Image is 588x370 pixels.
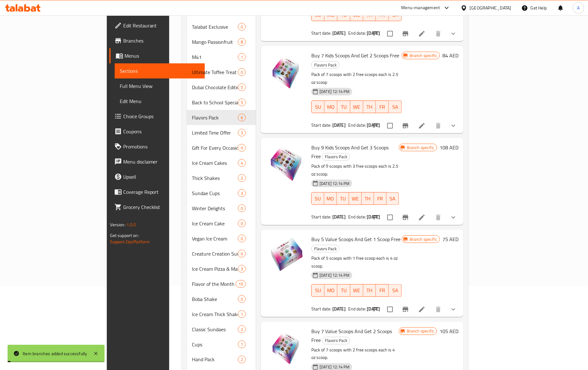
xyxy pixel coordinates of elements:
span: Flavors Pack [312,245,339,252]
span: Full Menu View [120,82,200,90]
button: sort-choices [368,302,383,317]
button: sort-choices [368,210,383,225]
div: Ice Cream Thick Shakes [192,310,238,318]
span: TU [340,286,348,295]
button: TH [363,284,376,297]
svg: Show Choices [450,306,457,313]
span: 8 [238,39,245,45]
div: Ice Cream Cake0 [187,216,256,231]
a: Full Menu View [115,78,205,94]
span: [DATE] 12:14 PM [317,272,352,278]
button: TH [362,192,374,205]
span: Cups [192,341,238,348]
span: 0 [238,221,245,227]
span: 0 [238,251,245,257]
span: 0 [238,296,245,302]
span: 0 [238,69,245,75]
div: Limited Time Offer [192,129,238,136]
span: Version: [110,221,125,229]
span: 5 [238,100,245,106]
span: 4 [238,160,245,166]
span: End date: [348,213,366,221]
div: Flavor of the Month15 [187,276,256,292]
span: FR [378,102,386,112]
img: Buy 7 Value Scoops And Get 2 Scoops Free [266,327,306,367]
h6: 75 AED [442,235,458,244]
div: Flavors Pack [192,114,238,121]
button: Branch-specific-item [398,302,413,317]
a: Coupons [109,124,205,139]
div: Flavor of the Month [192,280,236,288]
a: Edit menu item [418,306,426,313]
span: End date: [348,305,366,313]
span: Ice Cream Cake [192,220,238,227]
span: 3 [238,130,245,136]
button: TU [337,284,350,297]
div: items [238,84,246,91]
span: SU [314,10,322,20]
span: Branch specific [407,236,440,242]
span: 5 [238,84,245,90]
span: 1 [238,311,245,317]
span: FR [378,10,386,20]
div: Creature Creation Sundae0 [187,246,256,261]
div: Flavors Pack [322,337,350,344]
b: [DATE] [332,29,346,37]
span: Creature Creation Sundae [192,250,238,257]
span: 7 [238,342,245,348]
div: Cups7 [187,337,256,352]
a: Edit menu item [418,122,426,130]
b: [DATE] [332,121,346,129]
span: Ultimate Toffee Treat [192,68,238,76]
div: Vegan Ice Cream0 [187,231,256,246]
span: A [577,4,580,11]
div: items [238,129,246,136]
a: Support.OpsPlatform [110,238,150,246]
span: Coverage Report [123,188,200,196]
a: Menus [109,48,205,63]
div: Ice Cream Pizza & Macarons [192,265,238,273]
span: Edit Restaurant [123,22,200,29]
span: Menu disclaimer [123,158,200,165]
span: SU [314,102,322,112]
span: 1.0.0 [126,221,136,229]
span: SA [391,286,399,295]
button: TU [337,192,349,205]
span: Boba Shake [192,295,238,303]
div: items [238,174,246,182]
span: FR [378,286,386,295]
div: Ice Cream Thick Shakes1 [187,307,256,322]
div: items [238,235,246,242]
span: Sections [120,67,200,75]
button: SU [311,284,325,297]
div: items [238,189,246,197]
span: SU [314,286,322,295]
span: Branch specific [407,53,440,59]
span: 0 [238,236,245,242]
span: 0 [238,24,245,30]
img: Buy 9 Kids Scoops And Get 3 Scoops Free [266,143,306,183]
a: Grocery Checklist [109,199,205,215]
span: Mango Passionfruit [192,38,238,46]
button: FR [376,101,389,113]
span: End date: [348,121,366,129]
a: Branches [109,33,205,48]
h6: 84 AED [442,51,458,60]
span: 15 [236,281,245,287]
span: Coupons [123,128,200,135]
button: SU [311,101,325,113]
div: Item branches added successfully [23,350,87,357]
span: Branch specific [404,145,437,151]
button: MO [325,284,337,297]
div: Flavors Pack6 [187,110,256,125]
span: TU [339,194,347,203]
button: MO [324,192,337,205]
span: SA [389,194,396,203]
span: Flavors Pack [312,61,339,69]
h6: 105 AED [440,327,458,336]
a: Promotions [109,139,205,154]
div: items [238,114,246,121]
div: Back to School Special5 [187,95,256,110]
